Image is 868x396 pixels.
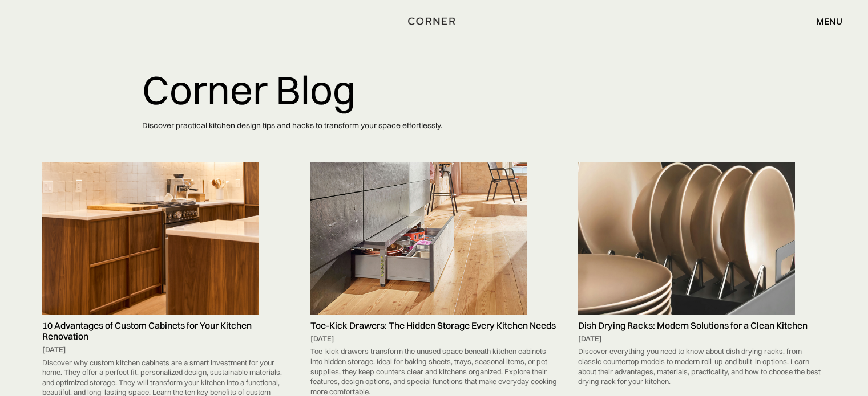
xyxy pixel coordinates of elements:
h5: 10 Advantages of Custom Cabinets for Your Kitchen Renovation [42,320,290,342]
div: Discover everything you need to know about dish drying racks, from classic countertop models to m... [578,344,826,389]
a: Dish Drying Racks: Modern Solutions for a Clean Kitchen[DATE]Discover everything you need to know... [572,162,831,389]
div: menu [816,17,842,26]
h5: Dish Drying Racks: Modern Solutions for a Clean Kitchen [578,320,826,331]
p: Discover practical kitchen design tips and hacks to transform your space effortlessly. [142,112,726,140]
h5: Toe-Kick Drawers: The Hidden Storage Every Kitchen Needs [310,320,558,331]
div: menu [805,11,842,31]
div: [DATE] [42,345,290,355]
div: [DATE] [578,334,826,344]
h1: Corner Blog [142,68,726,112]
a: home [404,14,463,28]
div: [DATE] [310,334,558,344]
